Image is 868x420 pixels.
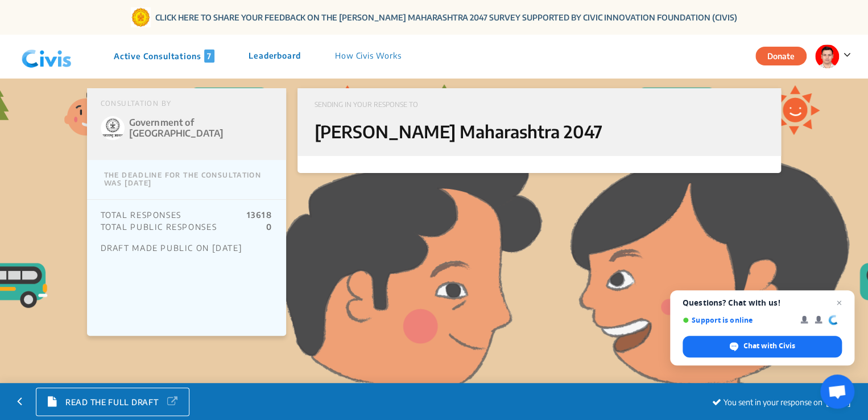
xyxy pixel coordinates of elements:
p: THE DEADLINE FOR THE CONSULTATION WAS [DATE] [87,160,286,199]
p: TOTAL RESPONSES [101,211,181,219]
span: Questions? Chat with us! [683,298,842,307]
img: o1ncqscq40cj20kjzimiozvjdtkv [815,44,839,68]
button: Donate [755,47,807,65]
span: 7 [204,50,214,63]
p: 0 [266,223,272,230]
span: Support is online [683,316,792,324]
p: SENDING IN YOUR RESPONSE TO [315,100,764,110]
p: [PERSON_NAME] Maharashtra 2047 [315,119,720,145]
img: Gom Logo [131,7,151,27]
p: 13618 [247,211,272,219]
span: READ THE FULL DRAFT [65,397,158,407]
a: CLICK HERE TO SHARE YOUR FEEDBACK ON THE [PERSON_NAME] MAHARASHTRA 2047 SURVEY SUPPORTED BY CIVIC... [155,11,737,23]
span: Chat with Civis [743,341,795,351]
p: Active Consultations [114,50,214,63]
a: Open chat [820,374,854,409]
p: Government of [GEOGRAPHIC_DATA] [129,117,272,139]
span: Chat with Civis [683,336,842,357]
span: You sent in your response on [DATE] [724,397,851,407]
img: navlogo.png [17,39,76,73]
p: TOTAL PUBLIC RESPONSES [101,223,217,230]
a: Donate [755,50,815,61]
p: CONSULTATION BY [101,100,272,107]
p: How Civis Works [335,50,402,63]
p: DRAFT MADE PUBLIC ON [DATE] [101,244,272,252]
p: Leaderboard [249,50,301,63]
